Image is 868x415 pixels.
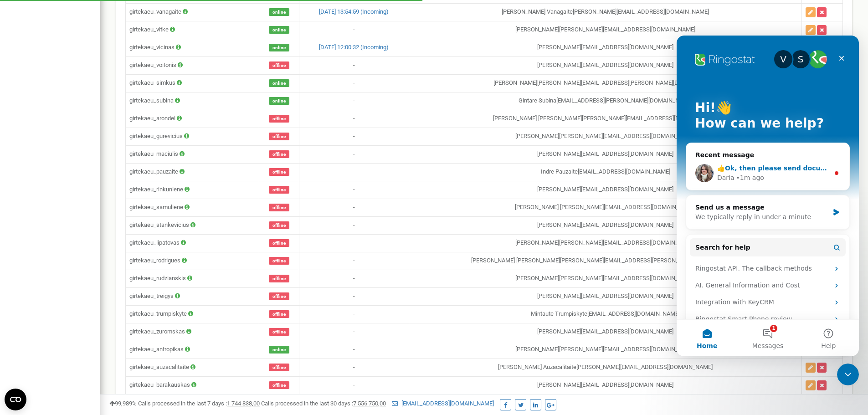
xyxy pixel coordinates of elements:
[409,128,802,145] td: [PERSON_NAME] [PERSON_NAME][EMAIL_ADDRESS][DOMAIN_NAME]
[13,225,169,241] div: Ringostat API. The callback methods
[409,376,802,394] td: [PERSON_NAME] [EMAIL_ADDRESS][DOMAIN_NAME]
[76,307,107,313] span: Messages
[126,145,259,163] td: girtekaeu_maciulis
[299,145,409,163] td: -
[13,275,169,292] div: Ringostat Smart Phone review
[269,239,289,247] span: offline
[299,341,409,359] td: -
[269,79,289,87] span: online
[269,133,289,140] span: offline
[409,199,802,216] td: [PERSON_NAME] [PERSON_NAME][EMAIL_ADDRESS][DOMAIN_NAME]
[126,163,259,181] td: girtekaeu_pauzaite
[126,341,259,359] td: girtekaeu_antropikas
[299,128,409,145] td: -
[269,115,289,123] span: offline
[299,252,409,270] td: -
[409,359,802,376] td: [PERSON_NAME] Auzacalitaite [PERSON_NAME][EMAIL_ADDRESS][DOMAIN_NAME]
[409,305,802,323] td: Mintaute Trumpiskyte [EMAIL_ADDRESS][DOMAIN_NAME]
[126,252,259,270] td: girtekaeu_rodrigues
[269,97,289,105] span: online
[269,150,289,158] span: offline
[122,284,182,321] button: Help
[409,92,802,110] td: Gintare Subina [EMAIL_ADDRESS][PERSON_NAME][DOMAIN_NAME]
[409,287,802,305] td: [PERSON_NAME] [EMAIL_ADDRESS][DOMAIN_NAME]
[299,56,409,74] td: -
[269,186,289,194] span: offline
[126,376,259,394] td: girtekaeu_barakauskas
[9,159,173,194] div: Send us a messageWe typically reply in under a minute
[269,292,289,300] span: offline
[269,204,289,211] span: offline
[299,74,409,92] td: -
[299,163,409,181] td: -
[60,138,87,147] div: • 1m ago
[269,44,289,51] span: online
[126,92,259,110] td: girtekaeu_subina
[19,228,153,238] div: Ringostat API. The callback methods
[392,400,494,407] a: [EMAIL_ADDRESS][DOMAIN_NAME]
[227,400,260,407] u: 00
[353,400,386,407] u: 00
[299,287,409,305] td: -
[299,110,409,128] td: -
[126,287,259,305] td: girtekaeu_treigys
[409,252,802,270] td: [PERSON_NAME] [PERSON_NAME] [PERSON_NAME][EMAIL_ADDRESS][PERSON_NAME][DOMAIN_NAME]
[5,389,26,410] button: Open CMP widget
[269,310,289,318] span: offline
[19,167,152,177] div: Send us a message
[409,39,802,56] td: [PERSON_NAME] [EMAIL_ADDRESS][DOMAIN_NAME]
[299,21,409,39] td: -
[353,400,380,407] tcxspan: Call 7 556 750, via 3CX
[138,400,260,407] span: Calls processed in the last 7 days :
[409,21,802,39] td: [PERSON_NAME] [PERSON_NAME][EMAIL_ADDRESS][DOMAIN_NAME]
[299,92,409,110] td: -
[409,181,802,199] td: [PERSON_NAME] [EMAIL_ADDRESS][DOMAIN_NAME]
[409,56,802,74] td: [PERSON_NAME] [EMAIL_ADDRESS][DOMAIN_NAME]
[126,199,259,216] td: girtekaeu_samuliene
[144,307,159,313] span: Help
[261,400,386,407] span: Calls processed in the last 30 days :
[19,262,153,272] div: Integration with KeyCRM
[126,128,259,145] td: girtekaeu_gurevicius
[269,275,289,282] span: offline
[41,129,208,136] span: 👍Ok, then please send documents to the chat
[126,39,259,56] td: girtekaeu_vicinas
[269,364,289,371] span: offline
[837,364,859,385] iframe: Intercom live chat
[299,234,409,252] td: -
[677,36,859,356] iframe: Intercom live chat
[299,270,409,287] td: -
[409,341,802,359] td: [PERSON_NAME] [PERSON_NAME][EMAIL_ADDRESS][DOMAIN_NAME]
[269,381,289,389] span: offline
[126,110,259,128] td: girtekaeu_arondel
[126,3,259,21] td: girtekaeu_vanagaite
[299,216,409,234] td: -
[269,257,289,265] span: offline
[109,400,137,407] span: 99,989%
[269,8,289,16] span: online
[126,74,259,92] td: girtekaeu_simkus
[41,138,58,147] div: Daria
[319,44,389,51] a: [DATE] 12:00:32 (Incoming)
[299,181,409,199] td: -
[409,3,802,21] td: [PERSON_NAME] Vanagaite [PERSON_NAME][EMAIL_ADDRESS][DOMAIN_NAME]
[13,203,169,221] button: Search for help
[409,234,802,252] td: [PERSON_NAME] [PERSON_NAME][EMAIL_ADDRESS][DOMAIN_NAME]
[19,245,153,255] div: AI. General Information and Cost
[409,145,802,163] td: [PERSON_NAME] [EMAIL_ADDRESS][DOMAIN_NAME]
[13,258,169,275] div: Integration with KeyCRM
[269,328,289,336] span: offline
[319,8,389,15] a: [DATE] 13:54:59 (Incoming)
[269,26,289,34] span: online
[19,177,152,186] div: We typically reply in under a minute
[61,284,121,321] button: Messages
[126,323,259,341] td: girtekaeu_zuromskas
[126,359,259,376] td: girtekaeu_auzacalitaite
